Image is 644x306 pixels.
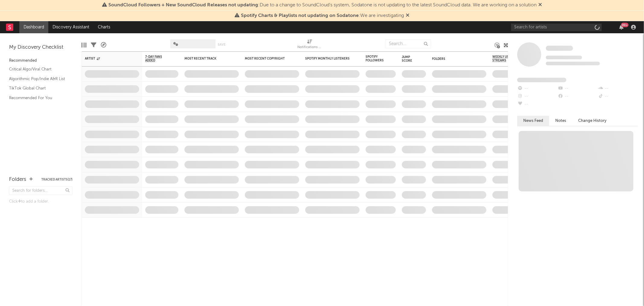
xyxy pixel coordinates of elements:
span: : We are investigating [241,13,404,18]
div: -- [598,85,638,93]
button: 99+ [619,25,623,30]
span: Some Artist [546,46,573,51]
div: Spotify Followers [366,55,387,62]
span: 7-Day Fans Added [145,55,169,62]
a: TikTok Global Chart [9,85,66,92]
a: Algorithmic Pop/Indie A&R List [9,76,66,82]
span: Weekly US Streams [492,55,514,62]
span: Dismiss [406,13,409,18]
div: -- [517,85,557,93]
span: Dismiss [538,3,542,8]
span: Tracking Since: [DATE] [546,56,582,59]
div: My Discovery Checklist [9,44,72,51]
button: Tracked Artists(17) [41,178,72,181]
span: : Due to a change to SoundCloud's system, Sodatone is not updating to the latest SoundCloud data.... [108,3,537,8]
div: -- [557,93,598,100]
div: Most Recent Copyright [245,57,290,60]
a: Critical Algo/Viral Chart [9,66,66,73]
div: Filters [91,36,96,54]
div: Edit Columns [82,36,86,54]
a: Charts [94,21,114,33]
div: -- [598,93,638,100]
span: Spotify Charts & Playlists not updating on Sodatone [241,13,359,18]
div: Jump Score [402,55,417,63]
div: Folders [432,57,477,61]
div: -- [557,85,598,93]
div: -- [517,100,557,108]
button: Notes [549,116,572,126]
a: Dashboard [19,21,48,33]
div: Folders [9,176,26,183]
button: News Feed [517,116,549,126]
div: A&R Pipeline [101,36,106,54]
span: Fans Added by Platform [517,78,566,82]
button: Change History [572,116,613,126]
a: Recommended For You [9,95,66,101]
a: Some Artist [546,45,573,51]
input: Search for folders... [9,186,72,195]
button: Save [218,43,226,46]
input: Search for artists [511,24,602,31]
span: SoundCloud Followers + New SoundCloud Releases not updating [108,3,258,8]
span: 0 fans last week [546,62,600,65]
div: Artist [85,57,130,60]
div: Click to add a folder. [9,198,72,205]
a: Discovery Assistant [48,21,94,33]
div: Spotify Monthly Listeners [305,57,351,60]
div: Notifications (Artist) [298,44,322,51]
div: 99 + [621,23,629,27]
div: -- [517,93,557,100]
div: Recommended [9,57,72,64]
div: Notifications (Artist) [298,36,322,54]
input: Search... [386,39,431,48]
div: Most Recent Track [184,57,230,60]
